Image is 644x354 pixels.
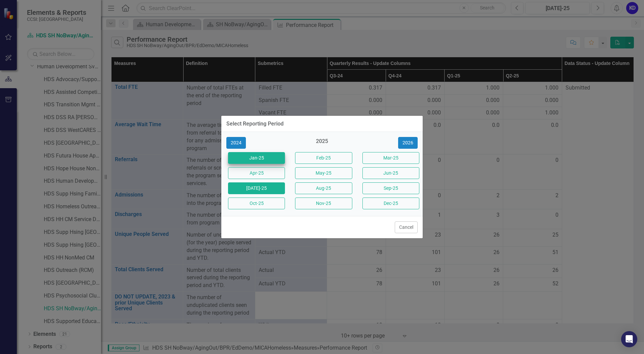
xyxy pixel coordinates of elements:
[398,137,418,149] button: 2026
[362,182,419,194] button: Sep-25
[295,198,352,209] button: Nov-25
[226,121,284,127] div: Select Reporting Period
[228,152,285,164] button: Jan-25
[228,182,285,194] button: [DATE]-25
[226,137,246,149] button: 2024
[362,167,419,179] button: Jun-25
[621,331,637,347] div: Open Intercom Messenger
[228,167,285,179] button: Apr-25
[293,138,350,149] div: 2025
[228,198,285,209] button: Oct-25
[295,152,352,164] button: Feb-25
[295,182,352,194] button: Aug-25
[362,198,419,209] button: Dec-25
[295,167,352,179] button: May-25
[362,152,419,164] button: Mar-25
[395,221,418,233] button: Cancel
